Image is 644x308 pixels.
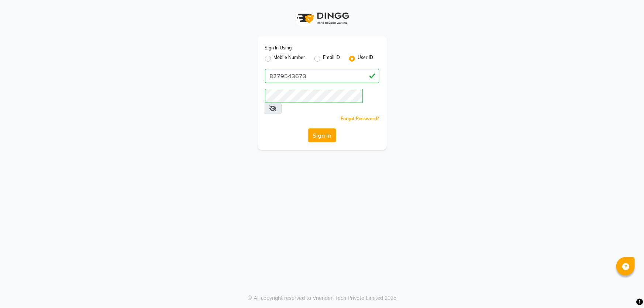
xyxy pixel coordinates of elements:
[274,54,306,63] label: Mobile Number
[308,128,336,142] button: Sign In
[265,69,379,83] input: Username
[341,116,379,121] a: Forgot Password?
[265,45,293,51] label: Sign In Using:
[265,89,363,103] input: Username
[323,54,340,63] label: Email ID
[293,7,352,29] img: logo1.svg
[358,54,373,63] label: User ID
